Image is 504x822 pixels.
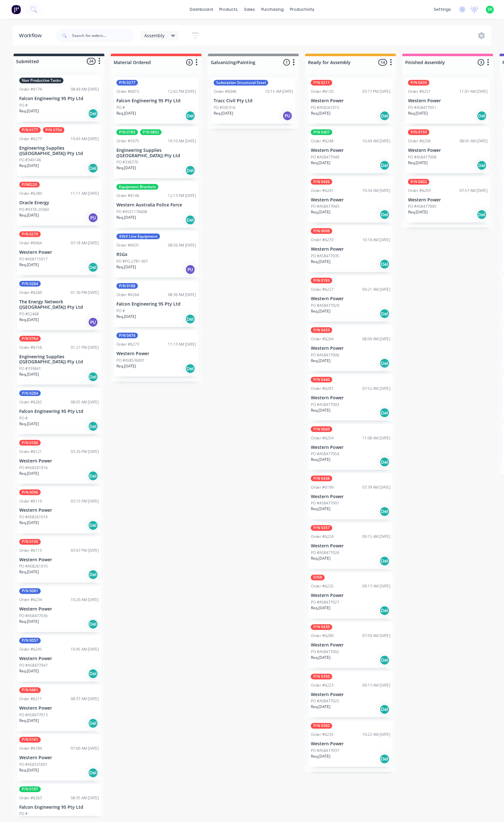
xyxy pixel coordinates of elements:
[311,655,330,661] p: Req. [DATE]
[88,421,98,432] div: Del
[185,265,195,275] div: PU
[116,129,138,135] div: P/N 0785
[17,388,101,434] div: P/N 0284Order #626508:05 AM [DATE]Falcon Engineering 95 Pty LtdPO #Req.[DATE]Del
[17,229,101,275] div: P/N 0279Order #606407:18 AM [DATE]Western PowerPO #A58115017Req.[DATE]Del
[362,485,390,490] div: 07:39 AM [DATE]
[311,105,339,110] p: PO #A58261015
[19,78,63,83] div: Non Productive Tasks
[362,336,390,342] div: 08:00 AM [DATE]
[308,424,393,470] div: P/N 0049Order #625411:08 AM [DATE]Western PowerPO #A58477054Req.[DATE]Del
[214,98,293,104] p: Tracc Civil Pty Ltd
[282,111,293,121] div: PU
[214,89,236,94] div: Order #6046
[116,314,136,319] p: Req. [DATE]
[214,105,235,110] p: PO #505316
[311,408,330,413] p: Req. [DATE]
[116,283,138,289] div: P/N 0188
[311,336,334,342] div: Order #6204
[408,179,430,185] div: P/N 0402
[362,435,390,441] div: 11:08 AM [DATE]
[88,372,98,382] div: Del
[19,231,41,237] div: P/N 0279
[168,292,196,298] div: 08:36 AM [DATE]
[88,262,98,272] div: Del
[19,440,41,446] div: P/N 0186
[19,688,41,693] div: P/N 0461
[88,213,98,223] div: PU
[72,29,134,42] input: Search for orders...
[311,683,334,688] div: Order #6223
[116,105,125,110] p: PO #
[311,544,390,549] p: Western Power
[19,539,41,545] div: P/N 0190
[311,476,332,481] div: P/N 0438
[362,237,390,243] div: 10:18 AM [DATE]
[114,127,199,179] div: P/N 0785P/N 0802Order #597510:10 AM [DATE]Engineering Supplies ([GEOGRAPHIC_DATA]) Pty LtdPO #338...
[408,154,436,160] p: PO #A58477008
[71,498,99,504] div: 03:15 PM [DATE]
[380,705,390,715] div: Del
[380,408,390,418] div: Del
[362,287,390,292] div: 09:21 AM [DATE]
[19,638,41,644] div: P/N 0057
[17,75,101,122] div: Non Productive TasksOrder #617408:49 AM [DATE]Falcon Engineering 95 Pty LtdPO #Req.[DATE]Del
[116,110,136,116] p: Req. [DATE]
[71,597,99,603] div: 10:20 AM [DATE]
[311,253,339,259] p: PO #A58477035
[71,548,99,554] div: 03:07 PM [DATE]
[19,366,41,372] p: PO #339841
[311,426,332,432] div: P/N 0049
[71,345,99,350] div: 01:21 PM [DATE]
[311,129,332,135] div: P/N 0407
[311,110,330,116] p: Req. [DATE]
[311,209,330,215] p: Req. [DATE]
[311,346,390,351] p: Western Power
[43,127,64,133] div: P/N 0754
[265,89,293,94] div: 10:15 AM [DATE]
[185,314,195,324] div: Del
[19,557,99,563] p: Western Power
[116,193,139,199] div: Order #6146
[308,176,393,223] div: P/N 0456Order #624110:34 AM [DATE]Western PowerPO #A58477043Req.[DATE]Del
[168,138,196,144] div: 10:10 AM [DATE]
[185,111,195,121] div: Del
[71,136,99,142] div: 10:43 AM [DATE]
[19,127,41,133] div: P/N 0177
[311,278,332,283] div: P/N 0193
[19,663,48,669] p: PO #A58477047
[88,109,98,119] div: Del
[408,98,488,104] p: Western Power
[311,259,330,265] p: Req. [DATE]
[308,275,393,322] div: P/N 0193Order #622709:21 AM [DATE]Western PowerPO #A58477029Req.[DATE]Del
[308,721,393,767] div: P/N 0360Order #623510:22 AM [DATE]Western PowerPO #A58477037Req.[DATE]Del
[19,458,99,464] p: Western Power
[311,534,334,540] div: Order #6224
[362,534,390,540] div: 09:15 AM [DATE]
[17,333,101,385] div: P/N 0764Order #615601:21 PM [DATE]Engineering Supplies ([GEOGRAPHIC_DATA]) Pty LtdPO #339841Req.[...
[116,264,136,270] p: Req. [DATE]
[408,89,431,94] div: Order #6251
[116,351,196,356] p: Western Power
[477,160,487,170] div: Del
[19,354,99,365] p: Engineering Supplies ([GEOGRAPHIC_DATA]) Pty Ltd
[362,188,390,194] div: 10:34 AM [DATE]
[311,386,334,391] div: Order #6201
[116,202,196,208] p: Western Australia Police Force
[19,200,99,205] p: Oracle Energy
[116,148,196,158] p: Engineering Supplies ([GEOGRAPHIC_DATA]) Pty Ltd
[71,647,99,652] div: 10:45 AM [DATE]
[380,655,390,665] div: Del
[311,501,339,506] p: PO #A58477001
[71,86,99,92] div: 08:49 AM [DATE]
[19,345,42,350] div: Order #6156
[380,606,390,616] div: Del
[311,247,390,252] p: Western Power
[19,136,42,142] div: Order #6277
[116,252,196,257] p: RSGx
[19,471,39,476] p: Req. [DATE]
[308,671,393,718] div: P/N 0356Order #622309:13 AM [DATE]Western PowerPO #A58477025Req.[DATE]Del
[116,209,147,215] p: PO #4501176608
[19,317,39,323] p: Req. [DATE]
[406,127,490,173] div: P/N 0159Order #620608:05 AM [DATE]Western PowerPO #A58477008Req.[DATE]Del
[116,159,138,165] p: PO #338770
